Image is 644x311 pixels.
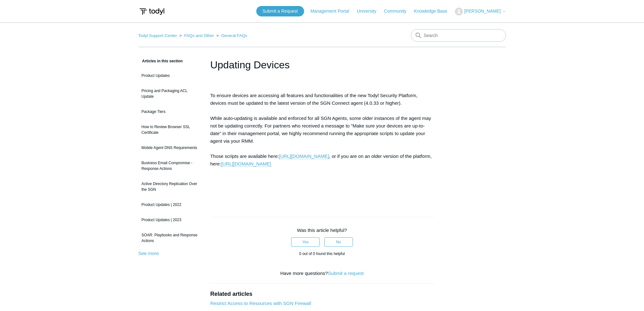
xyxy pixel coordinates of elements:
[291,237,320,247] button: This article was helpful
[138,251,159,256] a: See more
[138,106,201,118] a: Package Tiers
[138,229,201,247] a: SOAR: Playbooks and Response Actions
[455,8,506,16] button: [PERSON_NAME]
[210,270,434,277] div: Have more questions?
[138,59,183,63] span: Articles in this section
[210,290,434,298] h2: Related articles
[138,199,201,211] a: Product Updates | 2022
[384,8,413,15] a: Community
[299,252,345,256] span: 0 out of 0 found this helpful
[279,153,329,159] a: [URL][DOMAIN_NAME]
[324,237,353,247] button: This article was not helpful
[178,33,215,38] li: FAQs and Other
[210,301,311,306] a: Restrict Access to Resources with SGN Firewall
[256,6,304,16] a: Submit a Request
[221,161,271,167] a: [URL][DOMAIN_NAME]
[138,6,165,17] img: Todyl Support Center Help Center home page
[138,33,177,38] a: Todyl Support Center
[297,227,347,233] span: Was this article helpful?
[310,8,355,15] a: Management Portal
[184,33,214,38] a: FAQs and Other
[215,33,247,38] li: General FAQs
[328,271,364,276] a: Submit a request
[464,9,501,14] span: [PERSON_NAME]
[138,70,201,82] a: Product Updates
[138,85,201,103] a: Pricing and Packaging ACL Update
[138,121,201,139] a: How to Review Browser SSL Certificate
[357,8,382,15] a: University
[210,57,434,72] h1: Updating Devices
[138,214,201,226] a: Product Updates | 2023
[210,92,434,198] p: To ensure devices are accessing all features and functionalities of the new Todyl Security Platfo...
[138,178,201,196] a: Active Directory Replication Over the SGN
[411,29,506,42] input: Search
[138,33,178,38] li: Todyl Support Center
[138,157,201,175] a: Business Email Compromise - Response Actions
[414,8,454,15] a: Knowledge Base
[138,142,201,154] a: Mobile Agent DNS Requirements
[221,33,247,38] a: General FAQs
